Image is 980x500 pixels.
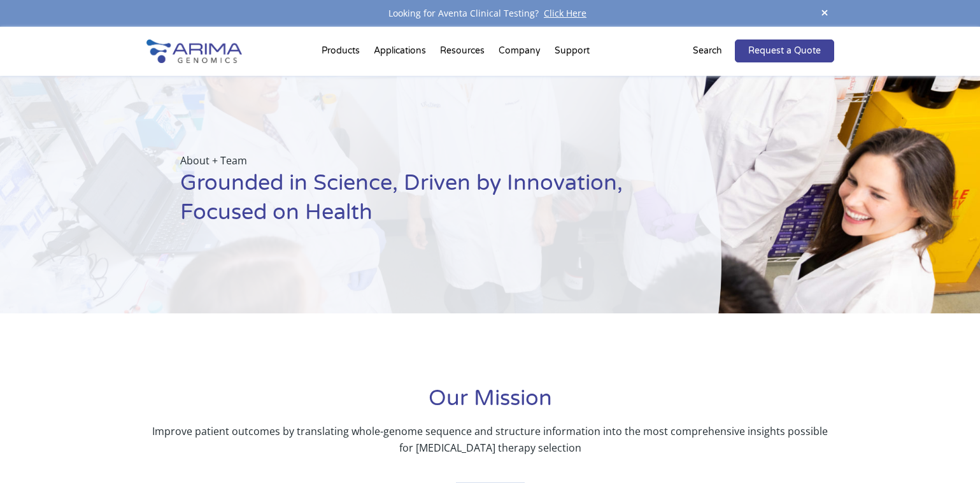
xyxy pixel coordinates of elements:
a: Click Here [539,7,592,19]
div: Looking for Aventa Clinical Testing? [146,5,834,22]
p: About + Team [180,152,658,169]
h1: Grounded in Science, Driven by Innovation, Focused on Health [180,169,658,237]
p: Search [693,43,722,59]
h1: Our Mission [146,384,834,423]
a: Request a Quote [735,39,834,62]
p: Improve patient outcomes by translating whole-genome sequence and structure information into the ... [146,423,834,456]
img: Arima-Genomics-logo [146,39,242,63]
